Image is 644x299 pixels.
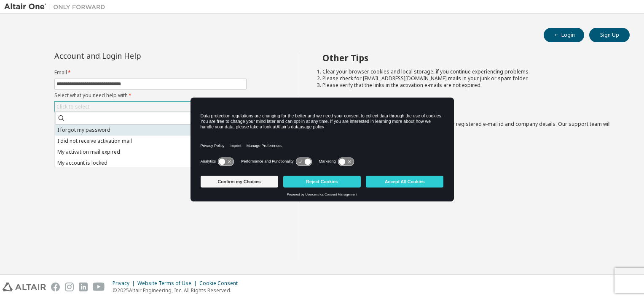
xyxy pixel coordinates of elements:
h2: Other Tips [322,52,615,63]
li: Clear your browser cookies and local storage, if you continue experiencing problems. [322,68,615,75]
div: Click to select [55,102,246,112]
img: linkedin.svg [79,283,88,291]
div: Cookie Consent [199,280,243,287]
img: instagram.svg [65,283,74,291]
div: Privacy [113,280,137,287]
span: with a brief description of the problem, your registered e-mail id and company details. Our suppo... [322,120,611,134]
label: Select what you need help with [54,92,247,99]
div: Website Terms of Use [137,280,199,287]
label: Email [54,69,247,76]
button: Login [544,28,584,42]
div: Click to select [56,103,89,110]
img: youtube.svg [93,283,105,291]
li: Please check for [EMAIL_ADDRESS][DOMAIN_NAME] mails in your junk or spam folder. [322,75,615,82]
li: Please verify that the links in the activation e-mails are not expired. [322,82,615,89]
div: Account and Login Help [54,52,208,59]
img: facebook.svg [51,283,60,291]
h2: Not sure how to login? [322,105,615,116]
img: altair_logo.svg [3,283,46,291]
li: I forgot my password [55,125,245,136]
p: © 2025 Altair Engineering, Inc. All Rights Reserved. [113,287,243,294]
button: Sign Up [589,28,630,42]
img: Altair One [4,3,110,11]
